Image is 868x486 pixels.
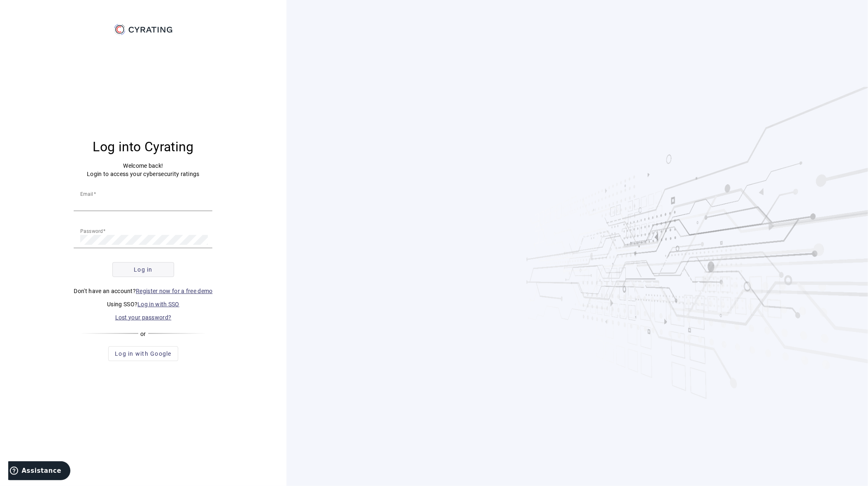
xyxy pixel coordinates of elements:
a: Log in with SSO [137,301,179,308]
span: Log in with Google [115,350,172,358]
p: Welcome back! Login to access your cybersecurity ratings [74,162,212,178]
a: Lost your password? [115,314,172,321]
mat-label: Email [80,191,93,197]
span: Log in [134,265,153,274]
p: Using SSO? [74,300,212,308]
button: Log in with Google [108,346,178,361]
g: CYRATING [129,27,172,33]
mat-label: Password [80,228,103,234]
div: or [80,330,206,338]
p: Don't have an account? [74,287,212,295]
iframe: Ouvre un widget dans lequel vous pouvez trouver plus d’informations [8,461,70,482]
button: Log in [112,262,174,277]
h3: Log into Cyrating [74,139,212,155]
a: Register now for a free demo [136,288,212,294]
